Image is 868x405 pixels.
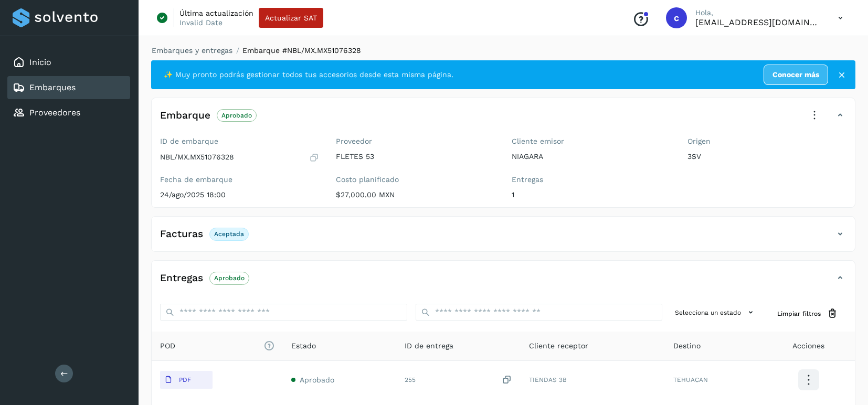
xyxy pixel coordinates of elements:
a: Inicio [29,57,51,67]
div: Embarques [7,76,130,99]
nav: breadcrumb [151,45,855,56]
a: Embarques y entregas [152,46,232,55]
p: NIAGARA [512,152,671,161]
p: Aprobado [214,274,245,282]
label: ID de embarque [160,137,319,146]
div: FacturasAceptada [152,225,855,251]
h4: Entregas [160,272,203,284]
button: PDF [160,371,213,389]
p: Invalid Date [179,18,223,27]
div: EntregasAprobado [152,269,855,295]
td: TEHUACAN [665,361,763,399]
p: 3SV [687,152,846,161]
div: EmbarqueAprobado [152,106,855,133]
span: Estado [291,340,316,351]
label: Fecha de embarque [160,175,319,184]
button: Limpiar filtros [769,304,846,323]
label: Entregas [512,175,671,184]
span: Embarque #NBL/MX.MX51076328 [242,46,361,55]
a: Embarques [29,82,76,92]
h4: Embarque [160,110,210,122]
label: Costo planificado [336,175,495,184]
span: Actualizar SAT [265,14,317,22]
p: 24/ago/2025 18:00 [160,190,319,199]
span: Acciones [792,340,824,351]
p: Aprobado [221,112,252,119]
span: Cliente receptor [529,340,588,351]
span: ✨ Muy pronto podrás gestionar todos tus accesorios desde esta misma página. [164,69,453,80]
td: TIENDAS 3B [521,361,665,399]
span: ID de entrega [405,340,453,351]
span: POD [160,340,274,351]
p: $27,000.00 MXN [336,190,495,199]
p: Hola, [695,8,821,17]
button: Selecciona un estado [671,304,760,321]
p: cavila@niagarawater.com [695,17,821,27]
span: Aprobado [300,376,334,384]
label: Proveedor [336,137,495,146]
button: Actualizar SAT [259,8,323,28]
label: Origen [687,137,846,146]
span: Destino [673,340,701,351]
p: FLETES 53 [336,152,495,161]
p: 1 [512,190,671,199]
div: Proveedores [7,101,130,124]
div: 255 [405,375,512,386]
a: Conocer más [764,65,828,85]
div: Inicio [7,51,130,74]
p: Última actualización [179,8,253,18]
label: Cliente emisor [512,137,671,146]
h4: Facturas [160,228,203,240]
span: Limpiar filtros [777,309,821,318]
p: PDF [179,376,191,383]
p: Aceptada [214,230,244,238]
p: NBL/MX.MX51076328 [160,153,234,162]
a: Proveedores [29,108,80,118]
